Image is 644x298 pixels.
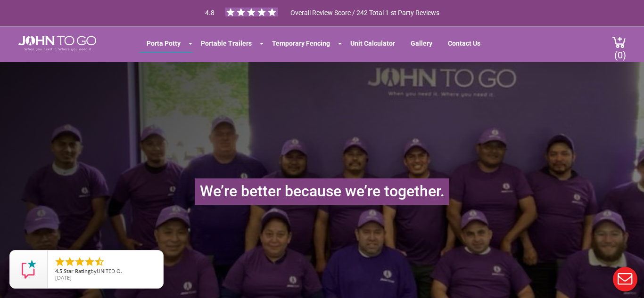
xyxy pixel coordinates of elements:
span: (0) [614,42,626,61]
span: 4.5 [55,267,62,274]
span: Overall Review Score / 242 Total 1-st Party Reviews [290,9,439,35]
a: Porta Potty [140,35,188,52]
img: JOHN to go [18,36,96,51]
a: Portable Trailers [194,35,259,52]
img: cart a [612,36,626,48]
a: Unit Calculator [343,35,402,52]
span: 4.8 [205,9,215,16]
li:  [84,256,95,267]
h1: We’re better because we’re together. [195,178,449,204]
span: UNITED O. [97,267,122,274]
a: Temporary Fencing [265,35,337,52]
span: [DATE] [55,274,72,281]
li:  [64,256,75,267]
button: Live Chat [606,260,644,298]
span: Star Rating [64,267,91,274]
li:  [54,256,66,267]
span: by [55,268,156,275]
img: Review Rating [19,260,38,279]
li:  [74,256,85,267]
a: Gallery [404,35,439,52]
li:  [94,256,105,267]
a: Contact Us [441,35,487,52]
